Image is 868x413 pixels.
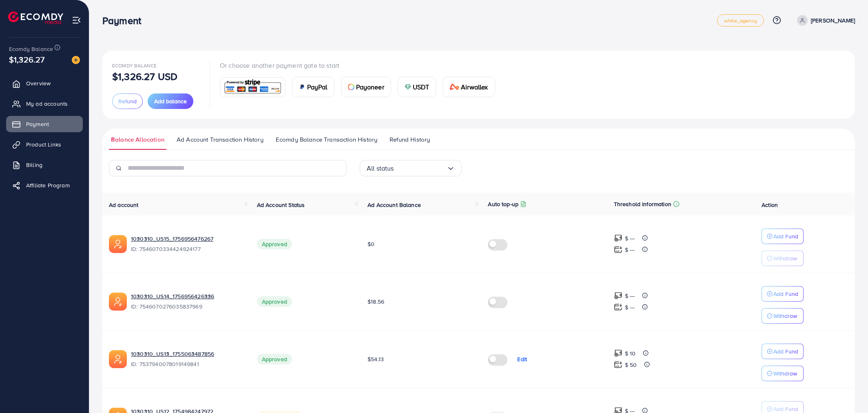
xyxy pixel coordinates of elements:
[109,201,139,209] span: Ad account
[9,53,44,65] span: $1,326.27
[773,346,798,356] p: Add Fund
[292,77,334,97] a: cardPayPal
[109,235,127,253] img: ic-ads-acc.e4c84228.svg
[614,303,622,311] img: top-up amount
[614,349,622,357] img: top-up amount
[131,350,244,369] div: <span class='underline'>1030310_US13_1755063487856</span></br>7537940078019149841
[118,97,137,105] span: Refund
[443,77,495,97] a: cardAirwallex
[461,82,488,92] span: Airwallex
[773,231,798,241] p: Add Fund
[257,354,292,364] span: Approved
[112,62,157,69] span: Ecomdy Balance
[360,160,462,176] div: Search for option
[112,71,177,81] p: $1,326.27 USD
[394,162,447,175] input: Search for option
[102,15,148,27] h3: Payment
[368,240,374,248] span: $0
[112,93,143,109] button: Refund
[72,16,81,25] img: menu
[26,79,51,87] span: Overview
[6,116,83,132] a: Payment
[773,369,797,378] p: Withdraw
[220,77,286,97] a: card
[488,199,518,209] p: Auto top-up
[625,302,635,312] p: $ ---
[625,360,637,370] p: $ 50
[625,291,635,301] p: $ ---
[398,77,436,97] a: cardUSDT
[109,350,127,368] img: ic-ads-acc.e4c84228.svg
[762,251,804,266] button: Withdraw
[811,16,855,25] p: [PERSON_NAME]
[405,84,411,90] img: card
[341,77,391,97] a: cardPayoneer
[257,201,305,209] span: Ad Account Status
[413,82,430,92] span: USDT
[148,93,193,109] button: Add balance
[131,292,244,300] a: 1030310_US14_1756956426336
[257,296,292,307] span: Approved
[131,292,244,311] div: <span class='underline'>1030310_US14_1756956426336</span></br>7546070276035837969
[833,376,862,407] iframe: Chat
[26,120,49,128] span: Payment
[449,84,459,90] img: card
[773,289,798,299] p: Add Fund
[276,135,377,144] span: Ecomdy Balance Transaction History
[773,253,797,263] p: Withdraw
[762,201,778,209] span: Action
[614,291,622,300] img: top-up amount
[356,82,384,92] span: Payoneer
[368,355,384,363] span: $54.13
[299,84,306,90] img: card
[517,354,527,364] p: Edit
[614,234,622,242] img: top-up amount
[6,157,83,173] a: Billing
[762,308,804,324] button: Withdraw
[8,11,63,24] img: logo
[762,366,804,381] button: Withdraw
[220,60,502,70] p: Or choose another payment gate to start
[6,177,83,193] a: Affiliate Program
[177,135,263,144] span: Ad Account Transaction History
[26,161,42,169] span: Billing
[614,245,622,254] img: top-up amount
[9,45,53,53] span: Ecomdy Balance
[794,15,855,26] a: [PERSON_NAME]
[625,233,635,243] p: $ ---
[614,360,622,369] img: top-up amount
[131,235,244,243] a: 1030310_US15_1756956476267
[72,56,80,64] img: image
[307,82,328,92] span: PayPal
[367,162,394,175] span: All status
[6,75,83,91] a: Overview
[154,97,187,105] span: Add balance
[348,84,354,90] img: card
[131,245,244,253] span: ID: 7546070334424924177
[717,14,764,27] a: white_agency
[131,235,244,253] div: <span class='underline'>1030310_US15_1756956476267</span></br>7546070334424924177
[724,18,757,23] span: white_agency
[625,245,635,255] p: $ ---
[26,181,70,189] span: Affiliate Program
[223,78,283,96] img: card
[111,135,164,144] span: Balance Allocation
[26,100,68,108] span: My ad accounts
[368,201,421,209] span: Ad Account Balance
[625,349,636,358] p: $ 10
[109,293,127,311] img: ic-ads-acc.e4c84228.svg
[131,350,244,358] a: 1030310_US13_1755063487856
[26,140,61,149] span: Product Links
[6,136,83,153] a: Product Links
[762,286,804,302] button: Add Fund
[257,239,292,249] span: Approved
[390,135,430,144] span: Refund History
[6,95,83,112] a: My ad accounts
[131,360,244,368] span: ID: 7537940078019149841
[773,311,797,321] p: Withdraw
[614,199,671,209] p: Threshold information
[762,229,804,244] button: Add Fund
[368,298,384,306] span: $18.56
[762,344,804,359] button: Add Fund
